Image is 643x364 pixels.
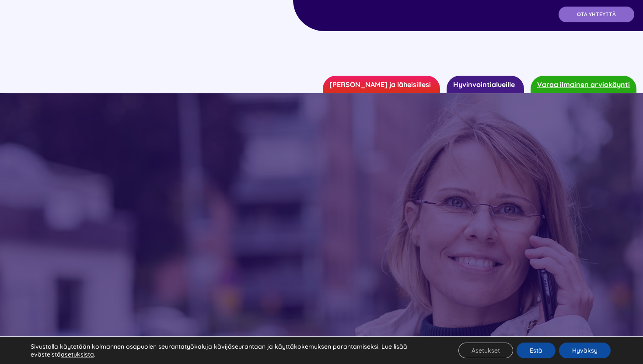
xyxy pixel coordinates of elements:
[517,343,556,358] button: Estä
[323,76,440,93] a: [PERSON_NAME] ja läheisillesi
[61,350,94,358] button: asetuksista
[559,343,611,358] button: Hyväksy
[447,76,524,93] a: Hyvinvointialueille
[458,343,513,358] button: Asetukset
[577,11,616,17] span: OTA YHTEYTTÄ
[31,343,437,358] p: Sivustolla käytetään kolmannen osapuolen seurantatyökaluja kävijäseurantaan ja käyttäkokemuksen p...
[559,7,634,22] a: OTA YHTEYTTÄ
[531,76,636,93] a: Varaa ilmainen arviokäynti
